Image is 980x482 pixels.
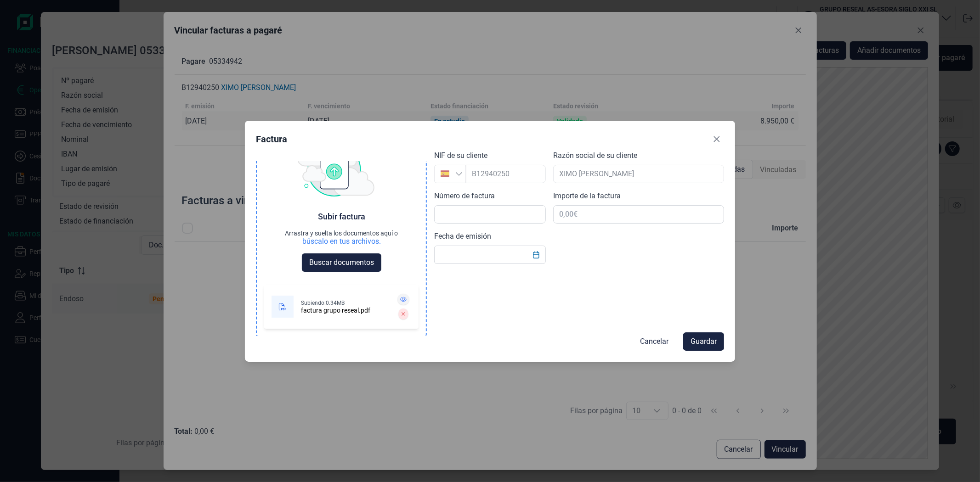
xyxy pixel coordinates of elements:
[527,247,545,263] button: Choose Date
[434,231,491,242] label: Fecha de emisión
[285,230,398,237] div: Arrastra y suelta los documentos aquí o
[455,165,465,183] div: Busque un NIF
[553,205,724,224] input: 0,00€
[256,133,287,146] div: Factura
[553,191,621,202] label: Importe de la factura
[297,142,374,197] img: upload img
[633,332,676,351] button: Cancelar
[301,299,370,307] div: Subiendo: 0.34MB
[553,150,637,161] label: Razón social de su cliente
[318,211,365,222] div: Subir factura
[309,257,374,268] span: Buscar documentos
[640,336,668,347] span: Cancelar
[434,150,487,161] label: NIF de su cliente
[302,253,381,272] button: Buscar documentos
[434,191,495,202] label: Número de factura
[683,332,724,351] button: Guardar
[302,237,381,246] div: búscalo en tus archivos.
[691,336,717,347] span: Guardar
[709,132,724,146] button: Close
[285,237,398,246] div: búscalo en tus archivos.
[301,307,370,314] div: factura grupo reseal.pdf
